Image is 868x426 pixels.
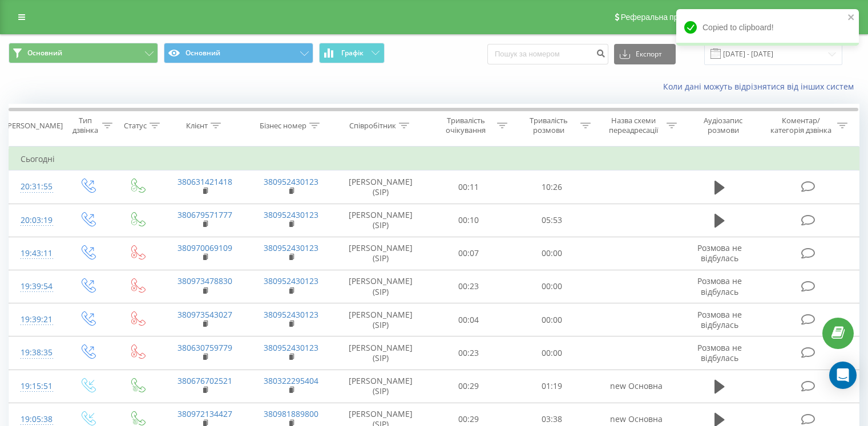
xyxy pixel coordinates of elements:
[21,176,51,198] div: 20:31:55
[264,408,318,419] a: 380981889800
[829,362,857,389] div: Open Intercom Messenger
[427,336,510,370] td: 00:23
[177,342,232,353] a: 380630759779
[334,237,427,270] td: [PERSON_NAME] (SIP)
[510,303,593,336] td: 00:00
[697,275,742,297] span: Розмова не відбулась
[21,309,51,331] div: 19:39:21
[697,342,742,363] span: Розмова не відбулась
[334,336,427,370] td: [PERSON_NAME] (SIP)
[427,370,510,403] td: 00:29
[487,44,608,64] input: Пошук за номером
[264,342,318,353] a: 380952430123
[264,309,318,320] a: 380952430123
[21,375,51,397] div: 19:15:51
[614,44,676,64] button: Експорт
[663,81,859,92] a: Коли дані можуть відрізнятися вiд інших систем
[177,176,232,187] a: 380631421418
[186,121,208,131] div: Клієнт
[319,43,385,63] button: Графік
[510,237,593,270] td: 00:00
[676,9,859,46] div: Copied to clipboard!
[510,171,593,204] td: 10:26
[510,204,593,237] td: 05:53
[5,121,63,131] div: [PERSON_NAME]
[27,48,62,58] span: Основний
[177,309,232,320] a: 380973543027
[593,370,679,403] td: new Основна
[334,370,427,403] td: [PERSON_NAME] (SIP)
[510,370,593,403] td: 01:19
[621,13,705,22] span: Реферальна програма
[768,116,834,135] div: Коментар/категорія дзвінка
[21,275,51,298] div: 19:39:54
[21,209,51,232] div: 20:03:19
[164,43,313,63] button: Основний
[427,204,510,237] td: 00:10
[264,176,318,187] a: 380952430123
[427,303,510,336] td: 00:04
[697,309,742,330] span: Розмова не відбулась
[177,408,232,419] a: 380972134427
[264,275,318,286] a: 380952430123
[21,242,51,265] div: 19:43:11
[427,171,510,204] td: 00:11
[427,237,510,270] td: 00:07
[604,116,664,135] div: Назва схеми переадресації
[334,270,427,303] td: [PERSON_NAME] (SIP)
[334,303,427,336] td: [PERSON_NAME] (SIP)
[264,242,318,253] a: 380952430123
[177,375,232,386] a: 380676702521
[341,49,364,57] span: Графік
[697,242,742,263] span: Розмова не відбулась
[177,242,232,253] a: 380970069109
[847,13,855,23] button: close
[520,116,578,135] div: Тривалість розмови
[690,116,757,135] div: Аудіозапис розмови
[510,270,593,303] td: 00:00
[177,209,232,220] a: 380679571777
[349,121,396,131] div: Співробітник
[260,121,306,131] div: Бізнес номер
[427,270,510,303] td: 00:23
[21,342,51,364] div: 19:38:35
[177,275,232,286] a: 380973478830
[264,209,318,220] a: 380952430123
[9,43,158,63] button: Основний
[264,375,318,386] a: 380322295404
[124,121,147,131] div: Статус
[510,336,593,370] td: 00:00
[9,148,859,171] td: Сьогодні
[334,171,427,204] td: [PERSON_NAME] (SIP)
[438,116,495,135] div: Тривалість очікування
[72,116,99,135] div: Тип дзвінка
[334,204,427,237] td: [PERSON_NAME] (SIP)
